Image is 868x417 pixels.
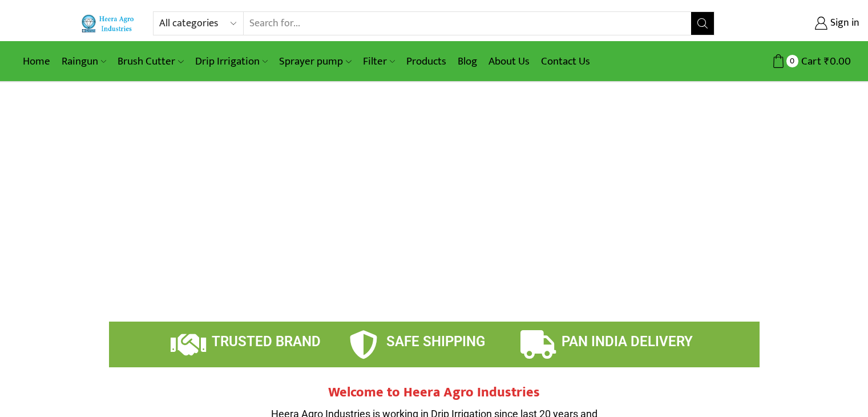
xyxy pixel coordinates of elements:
a: Home [17,48,56,75]
a: Drip Irrigation [189,48,273,75]
h2: Welcome to Heera Agro Industries [263,384,605,401]
input: Search for... [244,12,692,35]
a: Raingun [56,48,112,75]
a: Contact Us [535,48,596,75]
span: TRUSTED BRAND [212,334,321,350]
a: Sprayer pump [273,48,357,75]
a: About Us [483,48,535,75]
a: Blog [452,48,483,75]
a: Brush Cutter [112,48,189,75]
button: Search button [691,12,714,35]
span: Cart [798,54,821,69]
a: Products [401,48,452,75]
span: ₹ [824,53,830,70]
bdi: 0.00 [824,53,851,70]
span: PAN INDIA DELIVERY [562,334,693,350]
a: Filter [357,48,401,75]
span: 0 [786,55,798,67]
span: Sign in [827,16,859,31]
a: 0 Cart ₹0.00 [726,51,851,72]
span: SAFE SHIPPING [386,334,485,350]
a: Sign in [732,13,859,34]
